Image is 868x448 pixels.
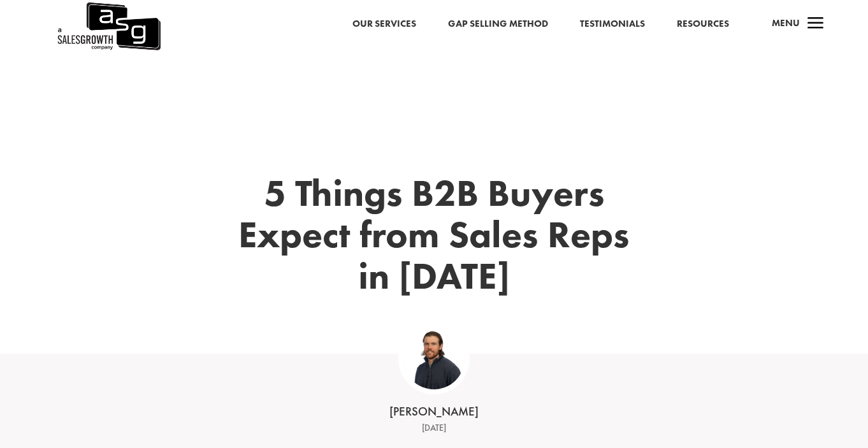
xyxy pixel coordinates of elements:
[580,16,645,33] a: Testimonials
[352,16,416,33] a: Our Services
[448,16,548,33] a: Gap Selling Method
[803,11,828,37] span: a
[236,403,632,421] div: [PERSON_NAME]
[677,16,729,33] a: Resources
[236,421,632,436] div: [DATE]
[772,17,800,29] span: Menu
[224,173,644,303] h1: 5 Things B2B Buyers Expect from Sales Reps in [DATE]
[403,328,465,389] img: ASG Co_alternate lockup (1)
